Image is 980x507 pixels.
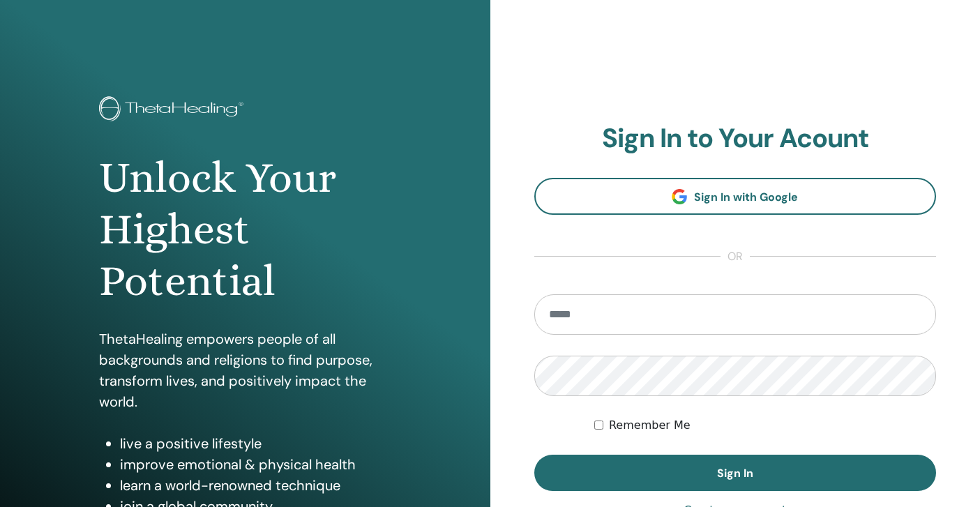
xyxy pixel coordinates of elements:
[120,454,391,475] li: improve emotional & physical health
[120,475,391,496] li: learn a world-renowned technique
[99,328,391,412] p: ThetaHealing empowers people of all backgrounds and religions to find purpose, transform lives, a...
[609,417,691,434] label: Remember Me
[721,248,750,265] span: or
[120,433,391,454] li: live a positive lifestyle
[534,455,937,491] button: Sign In
[594,417,936,434] div: Keep me authenticated indefinitely or until I manually logout
[694,190,798,204] span: Sign In with Google
[534,178,937,215] a: Sign In with Google
[534,123,937,155] h2: Sign In to Your Acount
[717,466,753,480] span: Sign In
[99,152,391,308] h1: Unlock Your Highest Potential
